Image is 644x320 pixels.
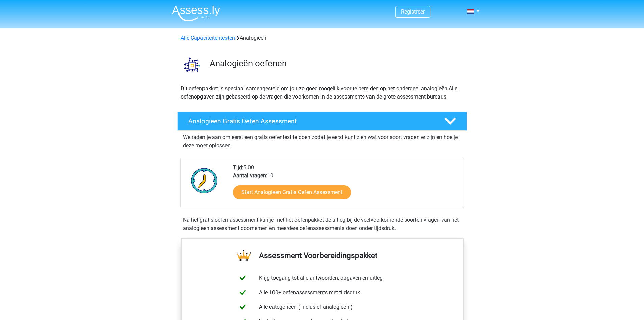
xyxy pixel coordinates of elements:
[233,172,267,179] b: Aantal vragen:
[172,5,220,21] img: Assessly
[233,185,351,199] a: Start Analogieen Gratis Oefen Assessment
[180,216,464,232] div: Na het gratis oefen assessment kun je met het oefenpakket de uitleg bij de veelvoorkomende soorte...
[178,34,467,42] div: Analogieen
[181,85,464,101] p: Dit oefenpakket is speciaal samengesteld om jou zo goed mogelijk voor te bereiden op het onderdee...
[183,133,461,150] p: We raden je aan om eerst een gratis oefentest te doen zodat je eerst kunt zien wat voor soort vra...
[178,50,207,79] img: analogieen
[175,112,470,131] a: Analogieen Gratis Oefen Assessment
[188,117,433,125] h4: Analogieen Gratis Oefen Assessment
[233,164,243,171] b: Tijd:
[228,164,463,208] div: 5:00 10
[401,8,425,15] a: Registreer
[187,164,221,197] img: Klok
[210,58,461,69] h3: Analogieën oefenen
[181,35,235,41] a: Alle Capaciteitentesten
